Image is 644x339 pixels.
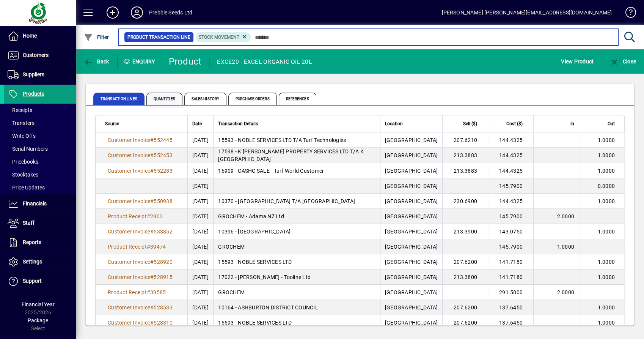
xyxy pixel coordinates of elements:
span: [GEOGRAPHIC_DATA] [385,229,438,235]
span: # [147,213,150,219]
a: Customer Invoice#552283 [105,167,175,175]
span: Staff [23,220,35,226]
span: 1.0000 [598,168,615,174]
div: Source [105,120,183,128]
span: Cost ($) [506,120,523,128]
div: Location [385,120,438,128]
button: Profile [125,6,149,19]
a: Customer Invoice#528915 [105,273,175,281]
span: References [279,93,316,105]
span: 2.0000 [557,213,575,219]
td: 144.4325 [488,194,533,209]
span: Customer Invoice [108,320,150,326]
span: Product Receipt [108,244,147,250]
div: EXCE20 - EXCEL ORGANIC OIL 20L [217,56,312,68]
div: Sell ($) [447,120,484,128]
span: Out [608,120,615,128]
button: Filter [82,30,111,44]
span: [GEOGRAPHIC_DATA] [385,304,438,311]
span: Customer Invoice [108,198,150,204]
span: [GEOGRAPHIC_DATA] [385,274,438,280]
a: Customer Invoice#528533 [105,303,175,312]
td: 145.7900 [488,239,533,254]
span: In [570,120,574,128]
button: View Product [559,55,595,68]
span: Product Transaction Line [127,33,190,41]
td: 10396 - [GEOGRAPHIC_DATA] [213,224,380,239]
span: 1.0000 [598,152,615,158]
span: Source [105,120,119,128]
span: Products [23,91,44,97]
td: 230.6900 [442,194,488,209]
a: Home [4,27,76,46]
span: 550938 [154,198,173,204]
span: Settings [23,259,42,265]
button: Back [82,55,111,68]
a: Customers [4,46,76,65]
a: Reports [4,233,76,252]
span: Location [385,120,403,128]
td: GROCHEM [213,239,380,254]
span: Transaction Details [218,120,258,128]
td: 10164 - ASHBURTON DISTRICT COUNCIL [213,300,380,315]
td: 213.3883 [442,148,488,163]
div: Date [192,120,209,128]
span: 39474 [150,244,166,250]
span: # [150,168,154,174]
span: # [150,137,154,143]
div: [PERSON_NAME] [PERSON_NAME][EMAIL_ADDRESS][DOMAIN_NAME] [441,6,612,19]
a: Receipts [4,104,76,117]
a: Customer Invoice#528920 [105,258,175,266]
td: [DATE] [187,209,213,224]
span: Product Receipt [108,213,147,219]
span: Date [192,120,202,128]
a: Price Updates [4,181,76,194]
span: # [147,244,150,250]
a: Financials [4,194,76,213]
a: Customer Invoice#528310 [105,319,175,327]
td: [DATE] [187,178,213,194]
a: Stocktakes [4,168,76,181]
span: [GEOGRAPHIC_DATA] [385,320,438,326]
span: Customer Invoice [108,229,150,235]
span: Product Receipt [108,289,147,295]
span: Back [84,58,109,65]
span: [GEOGRAPHIC_DATA] [385,137,438,143]
span: 528915 [154,274,173,280]
td: 213.3883 [442,163,488,178]
span: 2803 [150,213,163,219]
span: 39585 [150,289,166,295]
td: 207.6200 [442,254,488,270]
span: [GEOGRAPHIC_DATA] [385,168,438,174]
app-page-header-button: Back [76,55,118,68]
a: Customer Invoice#533852 [105,227,175,236]
a: Pricebooks [4,155,76,168]
span: # [150,274,154,280]
div: Prebble Seeds Ltd [149,6,192,19]
span: # [150,259,154,265]
a: Staff [4,214,76,233]
td: 144.4325 [488,148,533,163]
span: Purchase Orders [228,93,277,105]
a: Transfers [4,117,76,129]
span: Customer Invoice [108,274,150,280]
span: Stock movement [199,35,239,40]
td: 213.3900 [442,224,488,239]
td: [DATE] [187,132,213,148]
td: 143.0750 [488,224,533,239]
span: 1.0000 [598,259,615,265]
div: Cost ($) [493,120,529,128]
span: 533852 [154,229,173,235]
span: 2.0000 [557,289,575,295]
td: 144.4325 [488,132,533,148]
td: GROCHEM - Adama NZ Ltd [213,209,380,224]
a: Customer Invoice#552445 [105,136,175,144]
span: [GEOGRAPHIC_DATA] [385,289,438,295]
span: Transaction Lines [93,93,145,105]
span: Price Updates [8,184,45,191]
span: [GEOGRAPHIC_DATA] [385,259,438,265]
td: 141.7180 [488,254,533,270]
td: [DATE] [187,254,213,270]
a: Suppliers [4,65,76,84]
a: Product Receipt#39474 [105,243,168,251]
